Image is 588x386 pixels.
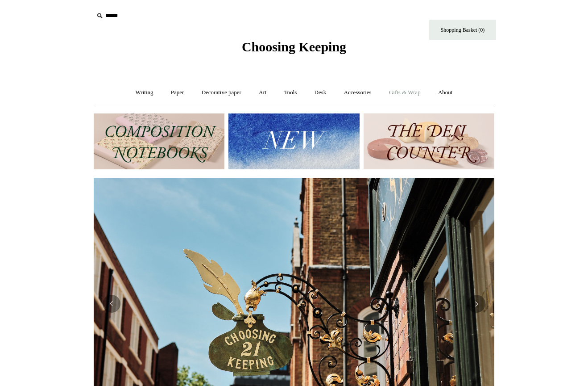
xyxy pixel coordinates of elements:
a: Tools [276,81,305,105]
span: Choosing Keeping [242,39,346,54]
button: Next [468,295,485,313]
img: The Deli Counter [364,113,494,169]
a: Writing [128,81,161,105]
img: 202302 Composition ledgers.jpg__PID:69722ee6-fa44-49dd-a067-31375e5d54ec [94,113,224,169]
a: Accessories [336,81,380,105]
a: Paper [163,81,192,105]
a: Choosing Keeping [242,46,346,53]
a: Decorative paper [194,81,249,105]
a: Art [251,81,274,105]
a: About [430,81,461,105]
img: New.jpg__PID:f73bdf93-380a-4a35-bcfe-7823039498e1 [228,113,359,169]
button: Previous [103,295,120,313]
a: Desk [306,81,335,105]
a: Shopping Basket (0) [429,20,496,40]
a: Gifts & Wrap [381,81,429,105]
